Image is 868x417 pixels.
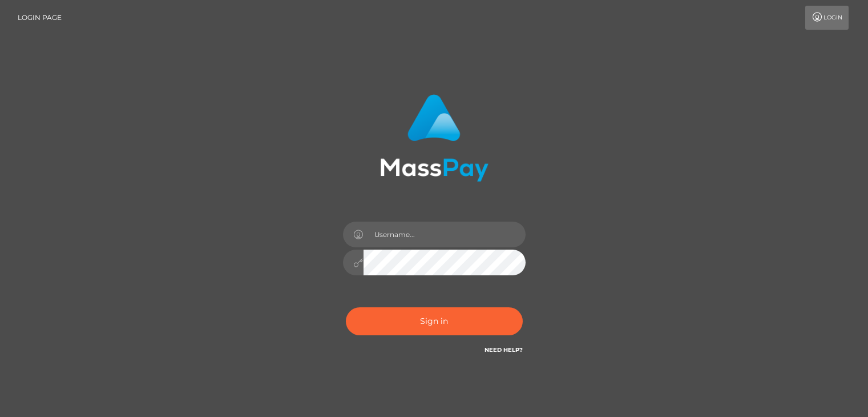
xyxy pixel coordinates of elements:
[805,6,849,30] a: Login
[364,222,526,247] input: Username...
[346,307,523,335] button: Sign in
[380,94,488,182] img: MassPay Login
[18,6,62,30] a: Login Page
[485,346,523,354] a: Need Help?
